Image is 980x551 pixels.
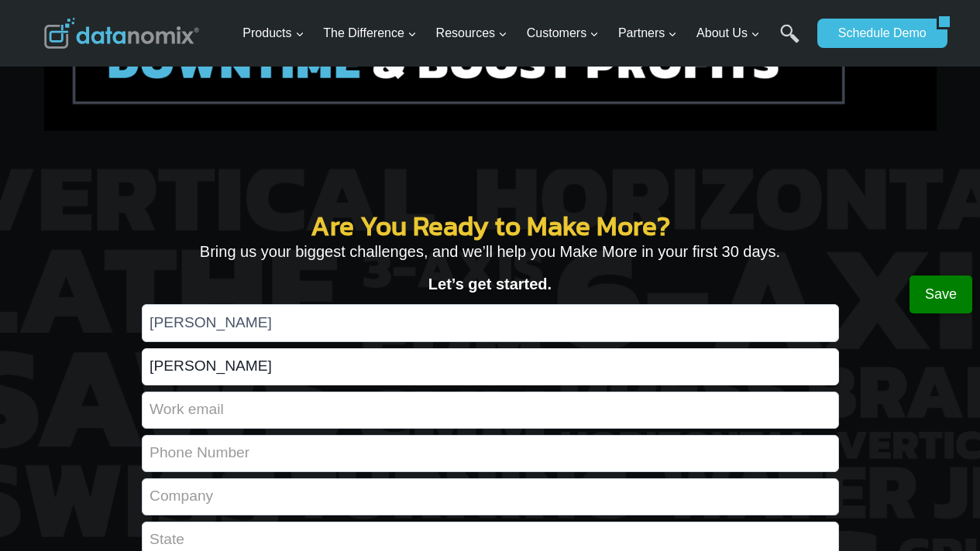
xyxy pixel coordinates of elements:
img: Datanomix [44,18,199,49]
input: First Name [142,304,839,341]
input: Last Name [142,348,839,385]
h2: Are You Ready to Make More? [142,212,839,239]
nav: Primary Navigation [236,9,810,59]
button: Save [910,275,972,313]
a: Search [780,24,799,59]
iframe: Chat Widget [903,477,980,551]
span: Partners [618,23,677,43]
a: Schedule Demo [817,19,937,48]
input: Work email [142,392,839,429]
span: Resources [436,23,507,43]
strong: Let’s get started. [428,275,552,293]
span: Products [242,23,304,43]
span: The Difference [323,23,417,43]
input: Company [142,478,839,515]
input: Phone Number [142,435,839,472]
span: Customers [527,23,599,43]
p: Bring us your biggest challenges, and we’ll help you Make More in your first 30 days. [142,239,839,264]
span: About Us [696,23,760,43]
